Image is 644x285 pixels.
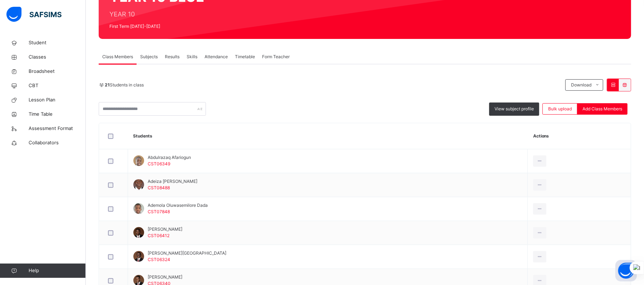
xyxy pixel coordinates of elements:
span: Student [29,39,86,46]
span: View subject profile [495,106,534,112]
b: 21 [105,82,110,87]
span: Attendance [205,54,228,60]
span: Bulk upload [548,106,572,112]
img: safsims [6,7,62,22]
span: [PERSON_NAME] [148,226,182,232]
span: Students in class [105,82,144,88]
span: [PERSON_NAME] [148,274,182,280]
span: Abdulrazaq Afariogun [148,154,191,161]
span: Form Teacher [262,54,290,60]
span: Download [571,82,591,88]
span: Help [29,267,85,274]
span: CST06412 [148,233,169,238]
span: Timetable [235,54,255,60]
th: Actions [528,123,631,149]
span: [PERSON_NAME][GEOGRAPHIC_DATA] [148,250,226,256]
span: Collaborators [29,139,86,146]
span: Class Members [102,54,133,60]
span: CST06324 [148,257,170,262]
span: CBT [29,82,86,89]
span: Adeiza [PERSON_NAME] [148,178,197,185]
span: Time Table [29,111,86,118]
span: Classes [29,54,86,61]
span: Skills [187,54,197,60]
span: Ademola Oluwasemilore Dada [148,202,208,209]
th: Students [128,123,528,149]
button: Open asap [615,260,637,281]
span: CST07848 [148,209,170,214]
span: Add Class Members [582,106,622,112]
span: CST08488 [148,185,170,190]
span: Assessment Format [29,125,86,132]
span: Lesson Plan [29,96,86,104]
span: Broadsheet [29,68,86,75]
span: CST06349 [148,161,170,166]
span: Subjects [140,54,158,60]
span: Results [165,54,180,60]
